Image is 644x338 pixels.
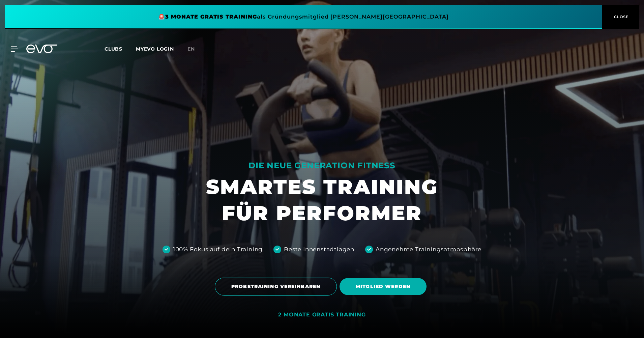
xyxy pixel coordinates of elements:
div: 2 MONATE GRATIS TRAINING [278,311,365,318]
span: en [187,46,195,52]
span: CLOSE [612,14,629,20]
a: en [187,45,203,53]
span: PROBETRAINING VEREINBAREN [231,283,320,290]
div: Angenehme Trainingsatmosphäre [376,245,481,254]
div: DIE NEUE GENERATION FITNESS [206,160,438,171]
h1: SMARTES TRAINING FÜR PERFORMER [206,174,438,226]
a: MITGLIED WERDEN [340,273,429,300]
div: 100% Fokus auf dein Training [173,245,263,254]
button: CLOSE [602,5,639,29]
a: PROBETRAINING VEREINBAREN [215,273,340,301]
a: Clubs [105,46,136,52]
a: MYEVO LOGIN [136,46,174,52]
span: Clubs [105,46,122,52]
span: MITGLIED WERDEN [356,283,410,290]
div: Beste Innenstadtlagen [284,245,354,254]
